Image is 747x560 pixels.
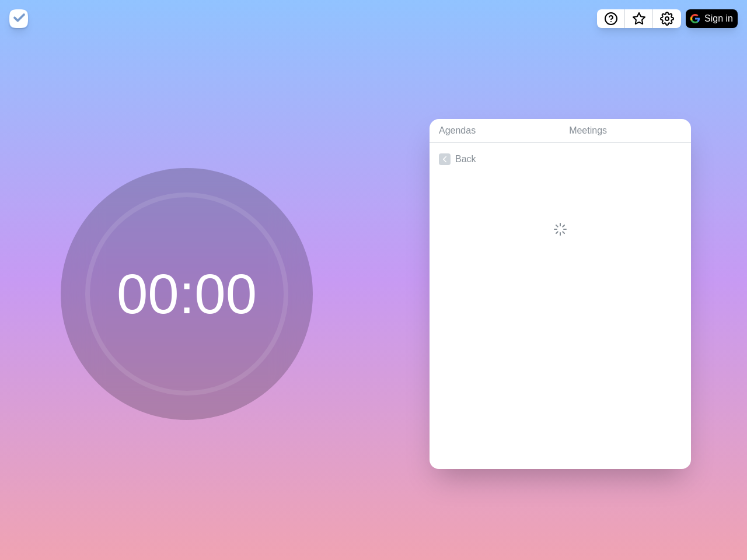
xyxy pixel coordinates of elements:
[597,9,625,28] button: Help
[560,119,691,143] a: Meetings
[625,9,653,28] button: What’s new
[690,14,700,23] img: google logo
[653,9,681,28] button: Settings
[9,9,28,28] img: timeblocks logo
[430,119,560,143] a: Agendas
[430,143,691,176] a: Back
[686,9,738,28] button: Sign in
